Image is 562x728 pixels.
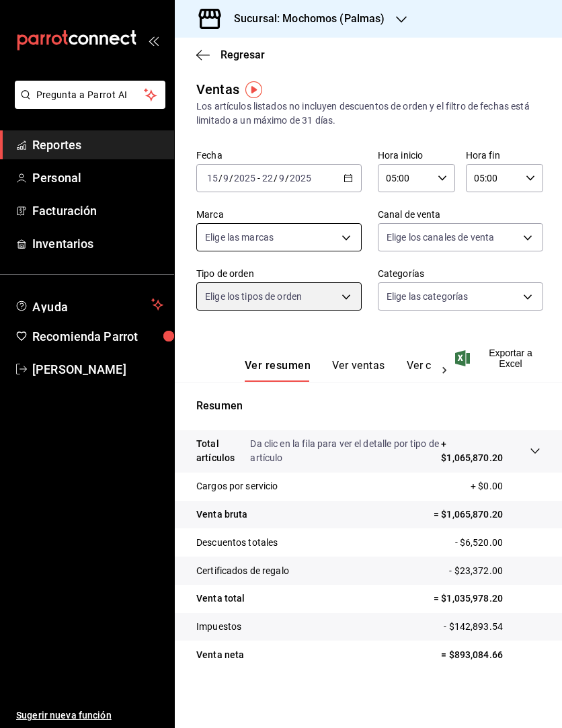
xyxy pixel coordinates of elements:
[196,620,241,634] p: Impuestos
[278,173,285,184] input: --
[196,479,278,493] p: Cargos por servicio
[196,508,247,522] p: Venta bruta
[274,173,278,184] span: /
[15,81,165,109] button: Pregunta a Parrot AI
[285,173,289,184] span: /
[206,173,218,184] input: --
[223,173,229,184] input: --
[434,508,540,522] p: = $1,065,870.20
[32,202,163,220] span: Facturación
[441,437,503,465] p: + $1,065,870.20
[196,99,540,128] div: Los artículos listados no incluyen descuentos de orden y el filtro de fechas está limitado a un m...
[220,48,265,61] span: Regresar
[229,173,233,184] span: /
[378,210,543,219] label: Canal de venta
[289,173,312,184] input: ----
[196,437,250,465] p: Total artículos
[196,592,245,606] p: Venta total
[196,398,540,414] p: Resumen
[205,231,274,244] span: Elige las marcas
[32,296,146,313] span: Ayuda
[196,536,278,550] p: Descuentos totales
[257,173,260,184] span: -
[387,290,469,303] span: Elige las categorías
[196,564,289,578] p: Certificados de regalo
[32,235,163,253] span: Inventarios
[196,210,362,219] label: Marca
[250,437,441,465] p: Da clic en la fila para ver el detalle por tipo de artículo
[458,348,540,369] button: Exportar a Excel
[9,97,165,112] a: Pregunta a Parrot AI
[196,151,362,160] label: Fecha
[332,359,385,382] button: Ver ventas
[387,231,494,244] span: Elige los canales de venta
[148,35,159,46] button: open_drawer_menu
[36,88,145,102] span: Pregunta a Parrot AI
[245,359,431,382] div: navigation tabs
[32,360,163,378] span: [PERSON_NAME]
[471,479,540,493] p: + $0.00
[16,709,163,723] span: Sugerir nueva función
[245,359,311,382] button: Ver resumen
[441,648,540,662] p: = $893,084.66
[378,269,543,278] label: Categorías
[223,11,385,27] h3: Sucursal: Mochomos (Palmas)
[32,136,163,154] span: Reportes
[466,151,543,160] label: Hora fin
[196,79,239,99] div: Ventas
[455,536,540,550] p: - $6,520.00
[205,290,302,303] span: Elige los tipos de orden
[196,48,265,61] button: Regresar
[32,169,163,187] span: Personal
[407,359,460,382] button: Ver cargos
[233,173,256,184] input: ----
[218,173,223,184] span: /
[32,327,163,346] span: Recomienda Parrot
[444,620,540,634] p: - $142,893.54
[196,648,244,662] p: Venta neta
[245,81,262,98] img: Tooltip marker
[196,269,362,278] label: Tipo de orden
[262,173,274,184] input: --
[434,592,540,606] p: = $1,035,978.20
[449,564,540,578] p: - $23,372.00
[378,151,455,160] label: Hora inicio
